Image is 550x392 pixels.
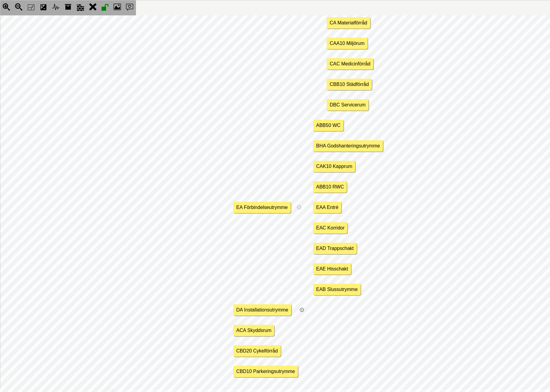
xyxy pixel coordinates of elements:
[74,0,86,15] i: Material
[25,0,37,15] i: Avsluta helskärmsläge
[124,0,136,15] i: Feedback
[13,0,25,15] i: Zooma ut
[313,202,341,213] jmnode: EAA Entré
[233,345,281,357] jmnode: CBD20 Cykelförråd
[233,325,274,336] jmnode: ACA Skyddsrum
[313,284,361,295] jmnode: EAB Slussutrymme
[62,0,74,15] i: Visa egenskaper
[313,140,383,152] jmnode: BHA Godshanteringsutrymme
[233,304,291,316] jmnode: DA Installationsutrymme
[327,58,373,70] jmnode: CAC Medicinförråd
[0,0,13,15] i: Zooma in
[327,17,370,29] jmnode: CA Materialförråd
[327,99,369,111] jmnode: DBC Servicerum
[37,0,50,15] i: Expandera alla / Kollapsa alla
[313,243,357,254] jmnode: EAD Trappschakt
[86,0,99,15] i: Radera
[297,205,301,209] jmexpander: -
[327,38,368,49] jmnode: CAA10 Miljörum
[300,308,304,312] jmexpander: +
[233,366,298,377] jmnode: CBD10 Parkeringsutrymme
[99,0,111,15] i: Låsredigering (endast visningsläge)
[313,222,347,234] jmnode: EAC Korridor
[313,120,344,131] jmnode: ABB50 WC
[50,0,62,15] i: Visa aktiviteter
[313,161,355,172] jmnode: CAK10 Kapprum
[233,202,291,213] jmnode: EA Förbindelseutrymme
[313,263,351,275] jmnode: EAE Hisschakt
[327,79,372,90] jmnode: CBB10 Städförråd
[313,181,347,193] jmnode: ABB10 RWC
[111,0,124,15] i: Skriva ut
